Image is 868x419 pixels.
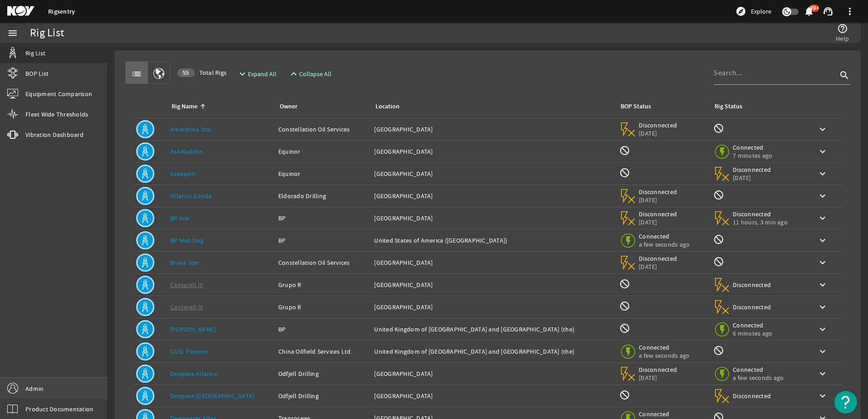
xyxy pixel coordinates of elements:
input: Search... [714,68,837,78]
span: Expand All [248,69,276,78]
div: BP [278,325,367,334]
div: Rig List [30,29,64,38]
button: more_vert [839,0,861,22]
mat-icon: BOP Monitoring not available for this rig [619,145,630,156]
div: United States of America ([GEOGRAPHIC_DATA]) [374,236,612,245]
a: Deepsea Atlantic [170,370,217,378]
div: [GEOGRAPHIC_DATA] [374,302,612,312]
div: Rig Status [715,102,742,112]
mat-icon: BOP Monitoring not available for this rig [619,323,630,334]
i: search [839,70,850,81]
div: [GEOGRAPHIC_DATA] [374,147,612,156]
mat-icon: keyboard_arrow_down [817,146,828,157]
span: Disconnected [639,210,677,218]
a: Askeladden [170,147,203,156]
button: Collapse All [285,66,335,82]
mat-icon: keyboard_arrow_down [817,168,828,179]
mat-icon: BOP Monitoring not available for this rig [619,301,630,312]
a: Rigsentry [48,7,75,16]
div: Location [374,102,608,112]
mat-icon: keyboard_arrow_down [817,390,828,401]
span: Total Rigs [177,68,227,77]
mat-icon: keyboard_arrow_down [817,324,828,335]
span: Disconnected [639,188,677,196]
mat-icon: expand_less [288,68,296,79]
span: Product Documentation [25,404,94,414]
span: BOP List [25,69,49,78]
mat-icon: keyboard_arrow_down [817,302,828,312]
div: Rig Name [170,102,267,112]
span: [DATE] [639,218,677,226]
mat-icon: keyboard_arrow_down [817,279,828,290]
span: Disconnected [733,281,771,289]
a: Brava Star [170,258,199,267]
span: [DATE] [639,263,677,271]
mat-icon: Rig Monitoring not available for this rig [713,234,724,245]
span: Explore [751,7,771,16]
mat-icon: keyboard_arrow_down [817,257,828,268]
div: [GEOGRAPHIC_DATA] [374,169,612,178]
div: [GEOGRAPHIC_DATA] [374,258,612,267]
a: Deepsea [GEOGRAPHIC_DATA] [170,392,254,400]
a: [PERSON_NAME] [170,325,216,333]
div: [GEOGRAPHIC_DATA] [374,369,612,378]
mat-icon: list [131,68,142,79]
button: Explore [732,4,775,19]
button: Open Resource Center [834,391,857,414]
span: a few seconds ago [733,374,784,382]
mat-icon: BOP Monitoring not available for this rig [619,390,630,400]
div: [GEOGRAPHIC_DATA] [374,391,612,400]
div: Eldorado Drilling [278,191,367,200]
mat-icon: Rig Monitoring not available for this rig [713,345,724,356]
mat-icon: Rig Monitoring not available for this rig [713,190,724,200]
a: COSL Pioneer [170,347,208,356]
mat-icon: help_outline [837,23,848,34]
span: Disconnected [733,303,771,311]
span: 6 minutes ago [733,329,772,337]
span: Vibration Dashboard [25,130,84,139]
span: Disconnected [733,210,788,218]
span: Disconnected [733,392,771,400]
div: Owner [280,102,297,112]
mat-icon: BOP Monitoring not available for this rig [619,278,630,289]
mat-icon: keyboard_arrow_down [817,368,828,379]
div: Rig Name [172,102,197,112]
span: Connected [733,365,784,374]
mat-icon: Rig Monitoring not available for this rig [713,123,724,134]
span: [DATE] [639,374,677,382]
div: Constellation Oil Services [278,125,367,134]
span: Connected [639,343,690,351]
span: Disconnected [639,121,677,129]
div: United Kingdom of [GEOGRAPHIC_DATA] and [GEOGRAPHIC_DATA] (the) [374,325,612,334]
span: Admin [25,384,44,393]
mat-icon: expand_more [237,68,244,79]
div: [GEOGRAPHIC_DATA] [374,280,612,289]
span: Connected [733,321,772,329]
span: Fleet Wide Thresholds [25,110,88,119]
div: 55 [177,68,195,77]
span: Disconnected [733,166,771,174]
mat-icon: keyboard_arrow_down [817,213,828,224]
a: Atlantic Zonda [170,192,212,200]
mat-icon: notifications [804,6,814,17]
span: Rig List [25,49,45,58]
span: Connected [733,143,772,151]
span: Connected [639,232,690,240]
div: BP [278,236,367,245]
div: [GEOGRAPHIC_DATA] [374,214,612,223]
div: BOP Status [621,102,651,112]
a: BP Ace [170,214,189,222]
span: 7 minutes ago [733,151,772,160]
mat-icon: keyboard_arrow_down [817,235,828,246]
div: BP [278,214,367,223]
div: Odfjell Drilling [278,369,367,378]
div: Owner [278,102,364,112]
mat-icon: menu [7,28,18,39]
span: Disconnected [639,254,677,263]
button: Expand All [233,66,280,82]
a: Askepott [170,170,196,178]
mat-icon: support_agent [823,6,833,17]
a: Amaralina Star [170,125,212,133]
div: China Oilfield Services Ltd. [278,347,367,356]
span: Help [836,34,849,43]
